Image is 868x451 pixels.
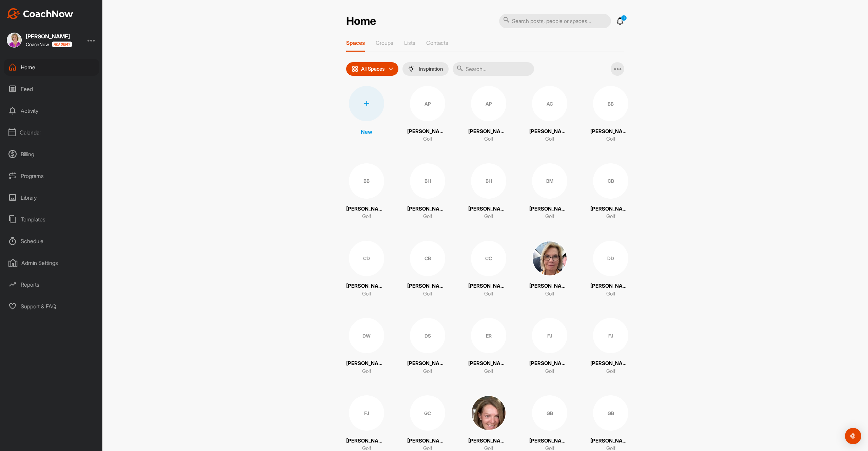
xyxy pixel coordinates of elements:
[410,318,445,353] div: DS
[346,360,387,367] p: [PERSON_NAME]
[484,135,493,143] p: Golf
[468,205,509,213] p: [PERSON_NAME]
[407,86,448,143] a: AP[PERSON_NAME]Golf
[361,66,385,72] p: All Spaces
[4,298,99,315] div: Support & FAQ
[468,128,509,136] p: [PERSON_NAME]
[468,360,509,367] p: [PERSON_NAME]
[4,102,99,119] div: Activity
[362,367,371,375] p: Golf
[7,33,22,48] img: square_0ad4dbd90f894203f4f11757b94b14cc.jpg
[4,167,99,184] div: Programs
[606,135,615,143] p: Golf
[529,437,570,445] p: [PERSON_NAME]
[590,360,631,367] p: [PERSON_NAME]
[529,205,570,213] p: [PERSON_NAME]
[468,318,509,375] a: ER[PERSON_NAME]Golf
[4,124,99,141] div: Calendar
[529,128,570,136] p: [PERSON_NAME]
[545,135,554,143] p: Golf
[346,15,376,28] h2: Home
[346,205,387,213] p: [PERSON_NAME]
[590,163,631,220] a: CB[PERSON_NAME]Golf
[529,163,570,220] a: BM[PERSON_NAME]Golf
[593,241,628,276] div: DD
[468,282,509,290] p: [PERSON_NAME]
[407,360,448,367] p: [PERSON_NAME]
[423,367,432,375] p: Golf
[532,163,567,199] div: BM
[423,213,432,220] p: Golf
[407,205,448,213] p: [PERSON_NAME]
[545,213,554,220] p: Golf
[471,395,506,431] img: square_d9f714e12734865f421150268dac0d50.jpg
[410,163,445,199] div: BH
[346,282,387,290] p: [PERSON_NAME]
[590,437,631,445] p: [PERSON_NAME]
[593,86,628,121] div: BB
[407,241,448,298] a: CB[PERSON_NAME]Golf
[4,189,99,206] div: Library
[361,128,372,136] p: New
[362,290,371,298] p: Golf
[484,290,493,298] p: Golf
[499,14,611,28] input: Search posts, people or spaces...
[621,15,627,21] p: 1
[590,318,631,375] a: FJ[PERSON_NAME]Golf
[4,59,99,76] div: Home
[346,241,387,298] a: CD[PERSON_NAME]Golf
[346,39,365,46] p: Spaces
[471,318,506,353] div: ER
[4,254,99,271] div: Admin Settings
[376,39,393,46] p: Groups
[362,213,371,220] p: Golf
[404,39,415,46] p: Lists
[407,163,448,220] a: BH[PERSON_NAME]Golf
[426,39,448,46] p: Contacts
[352,66,358,72] img: icon
[532,395,567,431] div: GB
[484,213,493,220] p: Golf
[349,241,384,276] div: CD
[407,318,448,375] a: DS[PERSON_NAME]Golf
[532,318,567,353] div: FJ
[349,395,384,431] div: FJ
[349,318,384,353] div: DW
[410,86,445,121] div: AP
[590,282,631,290] p: [PERSON_NAME]
[545,367,554,375] p: Golf
[468,86,509,143] a: AP[PERSON_NAME]Golf
[423,135,432,143] p: Golf
[529,318,570,375] a: FJ[PERSON_NAME]Golf
[593,318,628,353] div: FJ
[471,86,506,121] div: AP
[423,290,432,298] p: Golf
[26,34,72,39] div: [PERSON_NAME]
[593,395,628,431] div: GB
[532,86,567,121] div: AC
[606,367,615,375] p: Golf
[471,241,506,276] div: CC
[468,241,509,298] a: CC[PERSON_NAME]Golf
[346,437,387,445] p: [PERSON_NAME]
[529,86,570,143] a: AC[PERSON_NAME]Golf
[52,41,72,47] img: CoachNow acadmey
[410,395,445,431] div: GC
[407,437,448,445] p: [PERSON_NAME]
[590,86,631,143] a: BB[PERSON_NAME]Golf
[346,318,387,375] a: DW[PERSON_NAME]Golf
[4,276,99,293] div: Reports
[4,233,99,250] div: Schedule
[606,213,615,220] p: Golf
[484,367,493,375] p: Golf
[4,146,99,163] div: Billing
[4,80,99,97] div: Feed
[408,66,415,72] img: menuIcon
[590,128,631,136] p: [PERSON_NAME]
[471,163,506,199] div: BH
[346,163,387,220] a: BB[PERSON_NAME]Golf
[4,211,99,228] div: Templates
[545,290,554,298] p: Golf
[7,8,73,19] img: CoachNow
[529,241,570,298] a: [PERSON_NAME]Golf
